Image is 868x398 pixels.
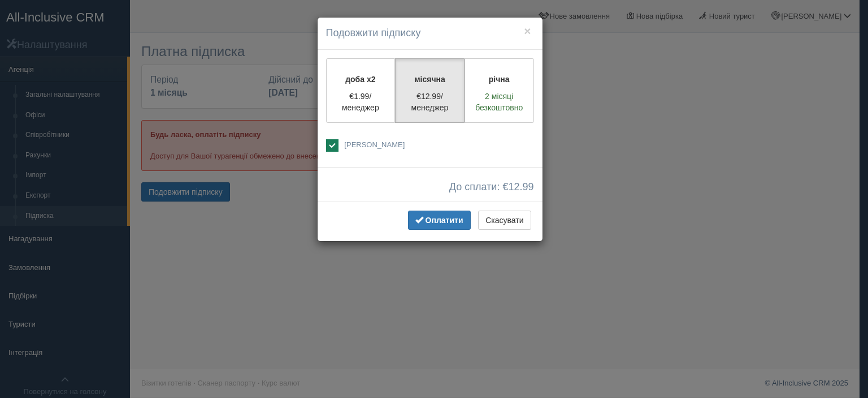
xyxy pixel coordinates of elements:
[508,181,533,192] span: 12.99
[326,26,534,41] h4: Подовжити підписку
[524,25,531,37] button: ×
[472,91,527,113] p: 2 місяці безкоштовно
[344,140,405,149] span: [PERSON_NAME]
[478,211,531,230] button: Скасувати
[402,91,457,113] p: €12.99/менеджер
[472,74,527,85] p: річна
[333,74,388,85] p: доба x2
[449,182,534,193] span: До сплати: €
[408,211,471,230] button: Оплатити
[402,74,457,85] p: місячна
[426,216,463,225] span: Оплатити
[333,91,388,113] p: €1.99/менеджер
